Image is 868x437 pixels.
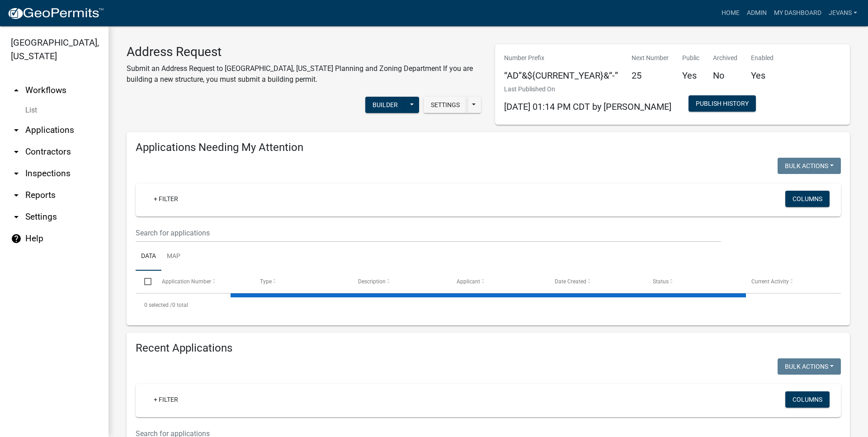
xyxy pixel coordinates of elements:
[778,158,841,174] button: Bulk Actions
[146,191,185,207] a: + Filter
[127,63,481,85] p: Submit an Address Request to [GEOGRAPHIC_DATA], [US_STATE] Planning and Zoning Department If you ...
[11,233,22,244] i: help
[632,70,669,81] h5: 25
[11,211,22,222] i: arrow_drop_down
[785,191,830,207] button: Columns
[555,278,586,285] span: Date Created
[11,168,22,179] i: arrow_drop_down
[11,85,22,96] i: arrow_drop_up
[424,97,467,113] button: Settings
[260,278,272,285] span: Type
[136,342,841,355] h4: Recent Applications
[11,146,22,157] i: arrow_drop_down
[144,302,172,308] span: 0 selected /
[718,5,743,22] a: Home
[785,391,830,408] button: Columns
[349,271,448,292] datatable-header-cell: Description
[251,271,349,292] datatable-header-cell: Type
[136,242,161,271] a: Data
[11,190,22,201] i: arrow_drop_down
[146,391,185,408] a: + Filter
[504,85,671,94] p: Last Published On
[448,271,546,292] datatable-header-cell: Applicant
[136,141,841,154] h4: Applications Needing My Attention
[825,5,861,22] a: jevans
[689,95,756,112] button: Publish History
[11,125,22,136] i: arrow_drop_down
[365,97,405,113] button: Builder
[751,70,774,81] h5: Yes
[713,53,737,63] p: Archived
[504,70,618,81] h5: “AD”&${CURRENT_YEAR}&“-”
[358,278,386,285] span: Description
[743,5,770,22] a: Admin
[153,271,251,292] datatable-header-cell: Application Number
[778,358,841,375] button: Bulk Actions
[682,53,699,63] p: Public
[136,294,841,316] div: 0 total
[689,101,756,108] wm-modal-confirm: Workflow Publish History
[743,271,841,292] datatable-header-cell: Current Activity
[136,224,721,242] input: Search for applications
[770,5,825,22] a: My Dashboard
[162,278,211,285] span: Application Number
[457,278,480,285] span: Applicant
[653,278,669,285] span: Status
[644,271,742,292] datatable-header-cell: Status
[546,271,644,292] datatable-header-cell: Date Created
[127,44,481,60] h3: Address Request
[504,101,671,112] span: [DATE] 01:14 PM CDT by [PERSON_NAME]
[682,70,699,81] h5: Yes
[504,53,618,63] p: Number Prefix
[751,278,789,285] span: Current Activity
[161,242,186,271] a: Map
[632,53,669,63] p: Next Number
[713,70,737,81] h5: No
[136,271,153,292] datatable-header-cell: Select
[751,53,774,63] p: Enabled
